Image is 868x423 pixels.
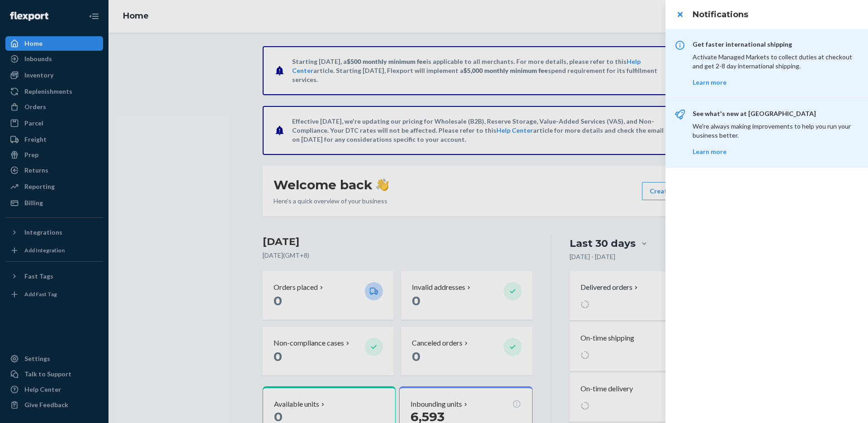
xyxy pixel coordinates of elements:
p: See what's new at [GEOGRAPHIC_DATA] [693,109,857,118]
a: Learn more [693,78,726,86]
p: Activate Managed Markets to collect duties at checkout and get 2-8 day international shipping. [693,53,857,71]
p: We're always making improvements to help you run your business better. [693,122,857,140]
a: Learn more [693,148,726,155]
button: close [671,5,689,24]
h3: Notifications [693,9,857,20]
p: Get faster international shipping [693,40,857,49]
